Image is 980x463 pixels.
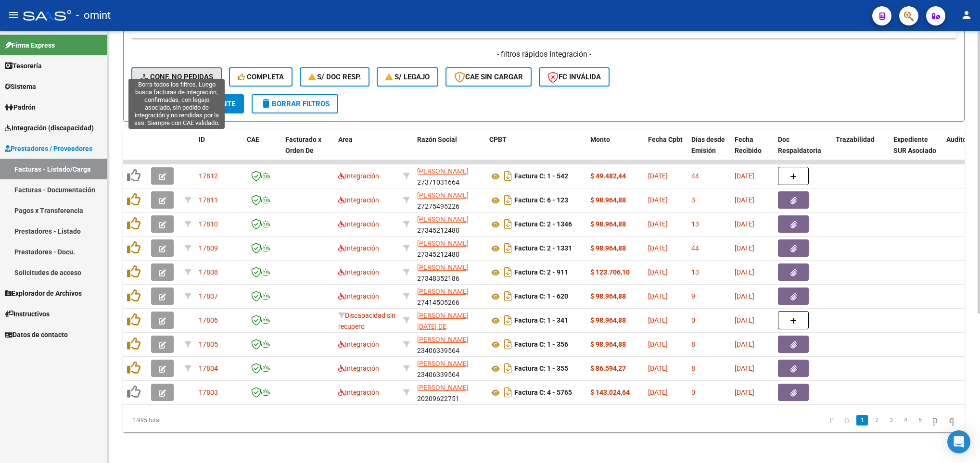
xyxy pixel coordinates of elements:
[590,316,626,324] strong: $ 98.964,88
[946,136,975,143] span: Auditoria
[735,244,754,252] span: [DATE]
[260,100,330,108] span: Borrar Filtros
[417,336,469,343] span: [PERSON_NAME]
[648,364,668,372] span: [DATE]
[648,196,668,204] span: [DATE]
[590,244,626,252] strong: $ 98.964,88
[485,129,586,172] datatable-header-cell: CPBT
[131,49,956,60] h4: - filtros rápidos Integración -
[502,337,514,352] i: Descargar documento
[945,415,958,425] a: go to last page
[691,364,695,372] span: 8
[199,388,218,396] span: 17803
[338,196,379,204] span: Integración
[590,220,626,228] strong: $ 98.964,88
[731,129,774,172] datatable-header-cell: Fecha Recibido
[547,73,601,81] span: FC Inválida
[8,9,19,21] mat-icon: menu
[648,136,683,143] span: Fecha Cpbt
[338,364,379,372] span: Integración
[334,129,399,172] datatable-header-cell: Area
[243,129,281,172] datatable-header-cell: CAE
[417,190,482,210] div: 27275495226
[735,220,754,228] span: [DATE]
[502,240,514,256] i: Descargar documento
[735,136,762,154] span: Fecha Recibido
[417,384,469,391] span: [PERSON_NAME]
[590,196,626,204] strong: $ 98.964,88
[648,268,668,276] span: [DATE]
[417,358,482,378] div: 23406339564
[855,412,869,428] li: page 1
[417,191,469,199] span: [PERSON_NAME]
[5,329,68,340] span: Datos de contacto
[385,73,430,81] span: S/ legajo
[502,216,514,232] i: Descargar documento
[445,67,532,87] button: CAE SIN CARGAR
[5,143,92,154] span: Prestadores / Proveedores
[140,100,235,108] span: Buscar Comprobante
[590,340,626,348] strong: $ 98.964,88
[238,73,284,81] span: Completa
[514,341,568,349] strong: Factura C: 1 - 356
[913,412,927,428] li: page 5
[778,136,821,154] span: Doc Respaldatoria
[252,94,338,113] button: Borrar Filtros
[691,244,699,252] span: 44
[885,415,897,425] a: 3
[825,415,837,425] a: go to first page
[691,220,699,228] span: 13
[247,136,259,143] span: CAE
[417,382,482,402] div: 20209622751
[691,136,725,154] span: Días desde Emisión
[590,136,610,143] span: Monto
[417,166,482,186] div: 27371031664
[131,67,222,87] button: Conf. no pedidas
[417,310,482,330] div: 27355566523
[417,263,469,271] span: [PERSON_NAME]
[648,340,668,348] span: [DATE]
[502,385,514,400] i: Descargar documento
[514,365,568,373] strong: Factura C: 1 - 355
[648,220,668,228] span: [DATE]
[514,221,572,228] strong: Factura C: 2 - 1346
[514,317,568,325] strong: Factura C: 1 - 341
[229,67,293,87] button: Completa
[417,334,482,354] div: 23406339564
[5,61,42,71] span: Tesorería
[199,196,218,204] span: 17811
[590,292,626,300] strong: $ 98.964,88
[914,415,926,425] a: 5
[648,172,668,180] span: [DATE]
[884,412,898,428] li: page 3
[123,408,290,432] div: 1.995 total
[5,309,50,319] span: Instructivos
[590,268,630,276] strong: $ 123.706,10
[687,129,731,172] datatable-header-cell: Días desde Emisión
[691,340,695,348] span: 8
[735,388,754,396] span: [DATE]
[502,264,514,280] i: Descargar documento
[893,136,936,154] span: Expediente SUR Asociado
[735,364,754,372] span: [DATE]
[377,67,438,87] button: S/ legajo
[417,136,457,143] span: Razón Social
[514,245,572,252] strong: Factura C: 2 - 1331
[691,388,695,396] span: 0
[514,293,568,300] strong: Factura C: 1 - 620
[195,129,243,172] datatable-header-cell: ID
[338,220,379,228] span: Integración
[417,215,469,223] span: [PERSON_NAME]
[199,292,218,300] span: 17807
[454,73,523,81] span: CAE SIN CARGAR
[199,136,205,143] span: ID
[735,268,754,276] span: [DATE]
[489,136,507,143] span: CPBT
[590,364,626,372] strong: $ 86.594,27
[586,129,644,172] datatable-header-cell: Monto
[417,262,482,282] div: 27348352186
[514,197,568,204] strong: Factura C: 6 - 123
[856,415,868,425] a: 1
[947,430,970,453] div: Open Intercom Messenger
[5,81,36,92] span: Sistema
